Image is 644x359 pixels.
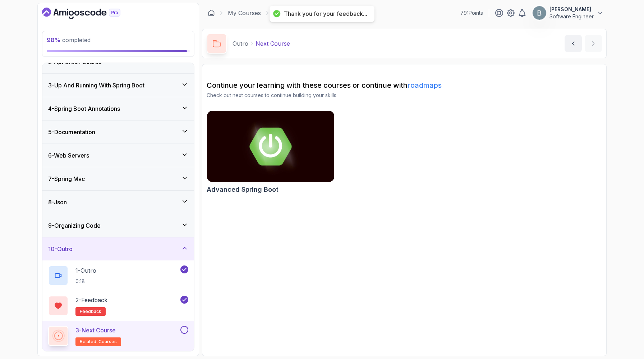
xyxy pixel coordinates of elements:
[48,104,120,113] h3: 4 - Spring Boot Annotations
[207,185,279,195] h2: Advanced Spring Boot
[208,9,215,17] a: Dashboard
[48,296,188,316] button: 2-Feedbackfeedback
[48,265,188,286] button: 1-Outro0:18
[80,309,101,314] span: feedback
[256,39,290,48] p: Next Course
[565,35,582,52] button: previous content
[42,121,194,144] button: 5-Documentation
[207,110,335,195] a: Advanced Spring Boot cardAdvanced Spring Boot
[233,39,248,48] p: Outro
[48,326,188,346] button: 3-Next Courserelated-courses
[549,6,594,13] p: [PERSON_NAME]
[207,92,602,99] p: Check out next courses to continue building your skills.
[75,326,116,335] p: 3 - Next Course
[80,339,117,345] span: related-courses
[47,36,61,44] span: 98 %
[48,151,89,160] h3: 6 - Web Servers
[75,278,96,285] p: 0:18
[48,245,73,253] h3: 10 - Outro
[207,111,334,182] img: Advanced Spring Boot card
[75,266,96,275] p: 1 - Outro
[284,10,367,18] div: Thank you for your feedback...
[42,191,194,214] button: 8-Json
[42,167,194,190] button: 7-Spring Mvc
[207,80,602,90] h2: Continue your learning with these courses or continue with
[42,8,137,19] a: Dashboard
[42,214,194,237] button: 9-Organizing Code
[42,97,194,120] button: 4-Spring Boot Annotations
[228,9,261,17] a: My Courses
[48,198,67,206] h3: 8 - Json
[460,9,483,17] p: 791 Points
[533,6,546,20] img: user profile image
[42,144,194,167] button: 6-Web Servers
[47,36,91,44] span: completed
[48,128,95,136] h3: 5 - Documentation
[48,221,101,230] h3: 9 - Organizing Code
[48,174,85,183] h3: 7 - Spring Mvc
[42,237,194,260] button: 10-Outro
[75,296,107,304] p: 2 - Feedback
[585,35,602,52] button: next content
[532,6,604,20] button: user profile image[PERSON_NAME]Software Engineer
[408,81,442,90] a: roadmaps
[549,13,594,20] p: Software Engineer
[42,74,194,97] button: 3-Up And Running With Spring Boot
[48,81,144,90] h3: 3 - Up And Running With Spring Boot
